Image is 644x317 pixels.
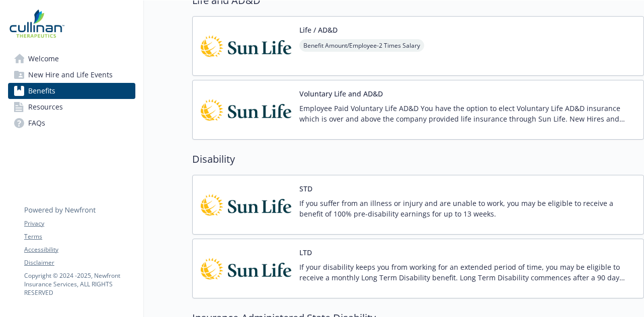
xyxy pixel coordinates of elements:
a: Welcome [8,51,135,67]
p: Copyright © 2024 - 2025 , Newfront Insurance Services, ALL RIGHTS RESERVED [24,271,135,297]
a: Accessibility [24,245,135,254]
button: STD [299,183,312,194]
h2: Disability [192,152,644,167]
button: Voluntary Life and AD&D [299,88,383,99]
img: Sun Life Financial carrier logo [201,88,291,131]
a: Resources [8,99,135,115]
span: FAQs [28,115,45,131]
span: Benefit Amount/Employee - 2 Times Salary [299,39,424,52]
a: Terms [24,232,135,241]
p: Employee Paid Voluntary Life AD&D You have the option to elect Voluntary Life AD&D insurance whic... [299,103,635,124]
img: Sun Life Financial carrier logo [201,183,291,226]
a: FAQs [8,115,135,131]
p: If you suffer from an illness or injury and are unable to work, you may be eligible to receive a ... [299,198,635,219]
button: Life / AD&D [299,25,338,35]
span: New Hire and Life Events [28,67,113,83]
a: Disclaimer [24,258,135,267]
a: New Hire and Life Events [8,67,135,83]
img: Sun Life Financial carrier logo [201,25,291,67]
p: If your disability keeps you from working for an extended period of time, you may be eligible to ... [299,262,635,283]
button: LTD [299,247,312,258]
img: Sun Life Financial carrier logo [201,247,291,290]
span: Welcome [28,51,59,67]
a: Benefits [8,83,135,99]
span: Benefits [28,83,55,99]
span: Resources [28,99,63,115]
a: Privacy [24,219,135,228]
